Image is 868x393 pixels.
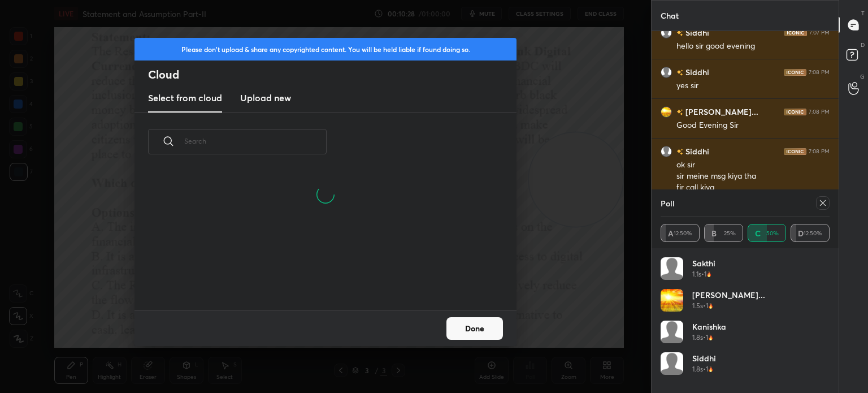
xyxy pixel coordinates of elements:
[676,120,830,131] div: Good Evening Sir
[861,9,865,18] p: T
[784,148,806,155] img: iconic-dark.1390631f.png
[661,106,672,118] img: 3
[661,257,830,393] div: grid
[661,352,683,375] img: default.png
[148,67,517,82] h2: Cloud
[683,66,709,78] h6: Siddhi
[676,171,830,182] div: sir meine msg kiya tha
[809,69,830,76] div: 7:08 PM
[861,41,865,49] p: D
[148,91,222,105] h3: Select from cloud
[708,303,713,309] img: streak-poll-icon.44701ccd.svg
[784,29,807,36] img: iconic-dark.1390631f.png
[809,29,830,36] div: 7:07 PM
[809,109,830,115] div: 7:08 PM
[240,91,291,105] h3: Upload new
[661,146,672,157] img: default.png
[692,321,726,332] h4: Kanishka
[692,269,701,279] h5: 1.1s
[446,317,503,340] button: Done
[784,109,806,115] img: iconic-dark.1390631f.png
[661,257,683,280] img: default.png
[692,364,703,374] h5: 1.8s
[184,117,327,165] input: Search
[703,364,706,374] h5: •
[676,159,830,171] div: ok sir
[683,145,709,157] h6: Siddhi
[706,364,708,374] h5: 1
[676,109,683,115] img: no-rating-badge.077c3623.svg
[661,197,675,209] h4: Poll
[784,69,806,76] img: iconic-dark.1390631f.png
[676,80,830,92] div: yes sir
[809,148,830,155] div: 7:08 PM
[683,106,758,118] h6: [PERSON_NAME]...
[860,72,865,81] p: G
[676,182,830,193] div: fir call kiya
[652,1,688,31] p: Chat
[692,352,716,364] h4: Siddhi
[676,70,683,76] img: no-rating-badge.077c3623.svg
[706,301,708,311] h5: 1
[692,289,765,301] h4: [PERSON_NAME]...
[703,332,706,343] h5: •
[661,27,672,38] img: default.png
[661,67,672,78] img: default.png
[134,38,517,61] div: Please don't upload & share any copyrighted content. You will be held liable if found doing so.
[652,31,839,307] div: grid
[676,149,683,155] img: no-rating-badge.077c3623.svg
[683,27,709,38] h6: Siddhi
[704,269,706,279] h5: 1
[676,41,830,52] div: hello sir good evening
[692,257,715,269] h4: sakthi
[706,271,711,277] img: streak-poll-icon.44701ccd.svg
[692,332,703,343] h5: 1.8s
[676,30,683,36] img: no-rating-badge.077c3623.svg
[708,335,713,340] img: streak-poll-icon.44701ccd.svg
[703,301,706,311] h5: •
[661,321,683,343] img: default.png
[692,301,703,311] h5: 1.5s
[701,269,704,279] h5: •
[661,289,683,312] img: 3
[706,332,708,343] h5: 1
[708,366,713,372] img: streak-poll-icon.44701ccd.svg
